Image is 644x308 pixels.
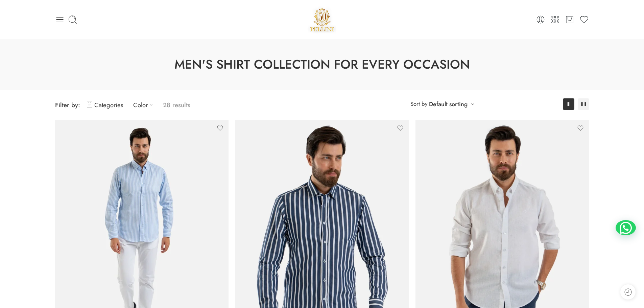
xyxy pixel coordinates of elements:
[133,97,156,113] a: Color
[536,15,545,24] a: Login / Register
[429,99,468,109] a: Default sorting
[17,56,627,73] h1: Men's Shirt Collection for Every Occasion
[163,97,190,113] p: 28 results
[87,97,123,113] a: Categories
[308,5,337,34] a: Pellini -
[579,15,589,24] a: Wishlist
[565,15,574,24] a: Cart
[308,5,337,34] img: Pellini
[55,100,80,110] span: Filter by:
[410,98,427,110] span: Sort by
